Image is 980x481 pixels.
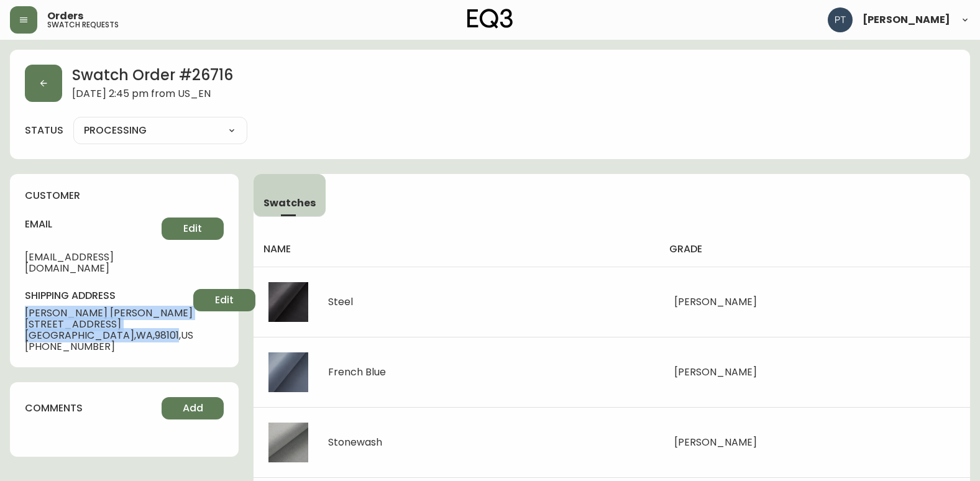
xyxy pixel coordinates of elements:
[674,365,757,379] span: [PERSON_NAME]
[328,437,382,448] div: Stonewash
[674,295,757,309] span: [PERSON_NAME]
[183,222,202,236] span: Edit
[72,88,233,102] span: [DATE] 2:45 pm from US_EN
[183,401,203,415] span: Add
[467,9,513,29] img: logo
[47,21,119,29] h5: swatch requests
[162,218,224,240] button: Edit
[47,11,83,21] span: Orders
[25,124,63,137] label: status
[25,401,83,415] h4: comments
[25,319,193,330] span: [STREET_ADDRESS]
[25,330,193,341] span: [GEOGRAPHIC_DATA] , WA , 98101 , US
[162,397,224,419] button: Add
[215,293,234,307] span: Edit
[268,282,308,322] img: 0b019a5c-3f24-45a7-8337-144f97f7d527.jpg-thumb.jpg
[268,352,308,392] img: 7fb206d0-2db9-4087-bd9f-0c7a2ce039c7.jpg-thumb.jpg
[72,65,233,88] h2: Swatch Order # 26716
[863,15,950,25] span: [PERSON_NAME]
[25,308,193,319] span: [PERSON_NAME] [PERSON_NAME]
[268,423,308,462] img: 1ef040b2-2de2-424d-b7ba-049843237ed9.jpg-thumb.jpg
[328,367,386,378] div: French Blue
[193,289,255,311] button: Edit
[25,252,162,274] span: [EMAIL_ADDRESS][DOMAIN_NAME]
[25,341,193,352] span: [PHONE_NUMBER]
[25,289,193,303] h4: shipping address
[828,7,853,32] img: 986dcd8e1aab7847125929f325458823
[25,218,162,231] h4: email
[263,196,316,209] span: Swatches
[669,242,960,256] h4: grade
[674,435,757,449] span: [PERSON_NAME]
[263,242,649,256] h4: name
[25,189,224,203] h4: customer
[328,296,353,308] div: Steel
